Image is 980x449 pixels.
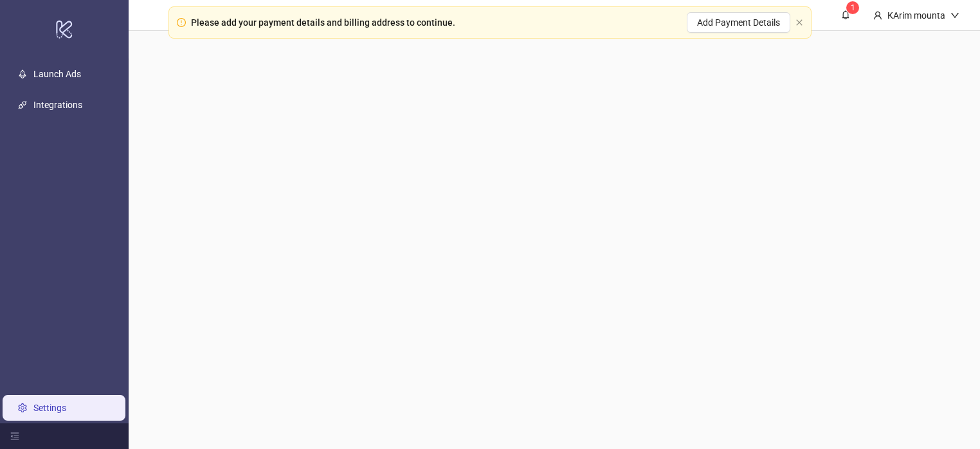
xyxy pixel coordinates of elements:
span: menu-fold [10,432,19,441]
a: Settings [33,403,66,413]
div: KArim mounta [882,8,950,23]
span: bell [841,10,850,19]
span: close [795,19,803,26]
span: 1 [851,3,855,12]
span: user [873,11,882,20]
span: down [950,11,959,20]
button: Add Payment Details [687,12,790,33]
div: Please add your payment details and billing address to continue. [191,15,455,30]
span: exclamation-circle [177,18,186,27]
button: close [795,19,803,27]
a: Launch Ads [33,69,81,79]
sup: 1 [846,1,859,14]
span: Add Payment Details [697,17,780,28]
a: Integrations [33,100,82,110]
